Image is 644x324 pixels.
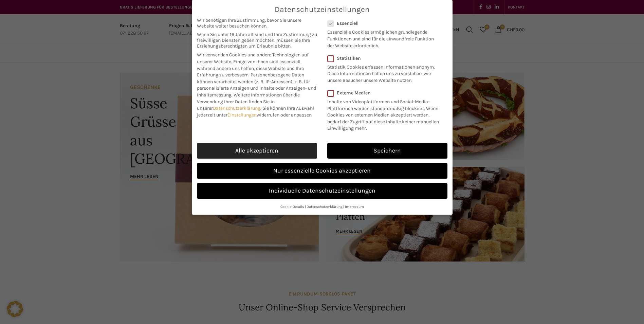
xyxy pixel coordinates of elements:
a: Individuelle Datenschutzeinstellungen [197,183,447,199]
span: Personenbezogene Daten können verarbeitet werden (z. B. IP-Adressen), z. B. für personalisierte A... [197,72,316,98]
span: Wir benötigen Ihre Zustimmung, bevor Sie unsere Website weiter besuchen können. [197,17,317,29]
p: Statistik Cookies erfassen Informationen anonym. Diese Informationen helfen uns zu verstehen, wie... [327,61,439,84]
span: Sie können Ihre Auswahl jederzeit unter widerrufen oder anpassen. [197,105,314,118]
span: Wenn Sie unter 16 Jahre alt sind und Ihre Zustimmung zu freiwilligen Diensten geben möchten, müss... [197,32,317,49]
span: Wir verwenden Cookies und andere Technologien auf unserer Website. Einige von ihnen sind essenzie... [197,52,309,78]
a: Nur essenzielle Cookies akzeptieren [197,163,447,179]
p: Essenzielle Cookies ermöglichen grundlegende Funktionen und sind für die einwandfreie Funktion de... [327,26,439,49]
span: Datenschutzeinstellungen [275,5,370,14]
a: Impressum [345,204,364,209]
a: Datenschutzerklärung [307,204,343,209]
a: Cookie-Details [280,204,304,209]
a: Speichern [327,143,447,159]
a: Alle akzeptieren [197,143,317,159]
label: Essenziell [327,20,439,26]
span: Weitere Informationen über die Verwendung Ihrer Daten finden Sie in unserer . [197,92,300,111]
a: Datenschutzerklärung [213,105,260,111]
label: Statistiken [327,55,439,61]
p: Inhalte von Videoplattformen und Social-Media-Plattformen werden standardmäßig blockiert. Wenn Co... [327,96,443,132]
label: Externe Medien [327,90,443,96]
a: Einstellungen [227,112,257,118]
